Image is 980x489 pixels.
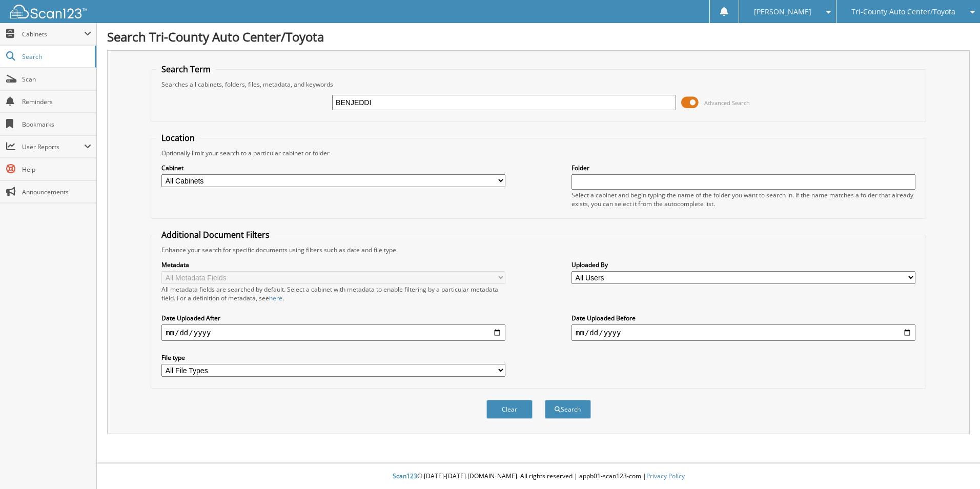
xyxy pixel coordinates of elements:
[161,314,505,322] label: Date Uploaded After
[704,99,750,107] span: Advanced Search
[22,97,91,106] span: Reminders
[156,64,216,75] legend: Search Term
[571,164,915,172] label: Folder
[22,75,91,84] span: Scan
[646,472,685,480] a: Privacy Policy
[545,400,591,419] button: Search
[156,132,200,144] legend: Location
[22,165,91,174] span: Help
[571,191,915,208] div: Select a cabinet and begin typing the name of the folder you want to search in. If the name match...
[156,229,275,240] legend: Additional Document Filters
[269,294,282,302] a: here
[107,28,970,45] h1: Search Tri-County Auto Center/Toyota
[22,120,91,129] span: Bookmarks
[571,324,915,341] input: end
[156,80,921,89] div: Searches all cabinets, folders, files, metadata, and keywords
[161,353,505,362] label: File type
[571,260,915,269] label: Uploaded By
[22,142,84,151] span: User Reports
[22,188,91,196] span: Announcements
[97,464,980,489] div: © [DATE]-[DATE] [DOMAIN_NAME]. All rights reserved | appb01-scan123-com |
[156,246,921,254] div: Enhance your search for specific documents using filters such as date and file type.
[161,324,505,341] input: start
[161,285,505,302] div: All metadata fields are searched by default. Select a cabinet with metadata to enable filtering b...
[754,9,811,15] span: [PERSON_NAME]
[161,164,505,172] label: Cabinet
[161,260,505,269] label: Metadata
[851,9,955,15] span: Tri-County Auto Center/Toyota
[393,472,417,480] span: Scan123
[156,149,921,157] div: Optionally limit your search to a particular cabinet or folder
[22,30,84,38] span: Cabinets
[22,52,90,61] span: Search
[10,5,87,18] img: scan123-logo-white.svg
[571,314,915,322] label: Date Uploaded Before
[486,400,533,419] button: Clear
